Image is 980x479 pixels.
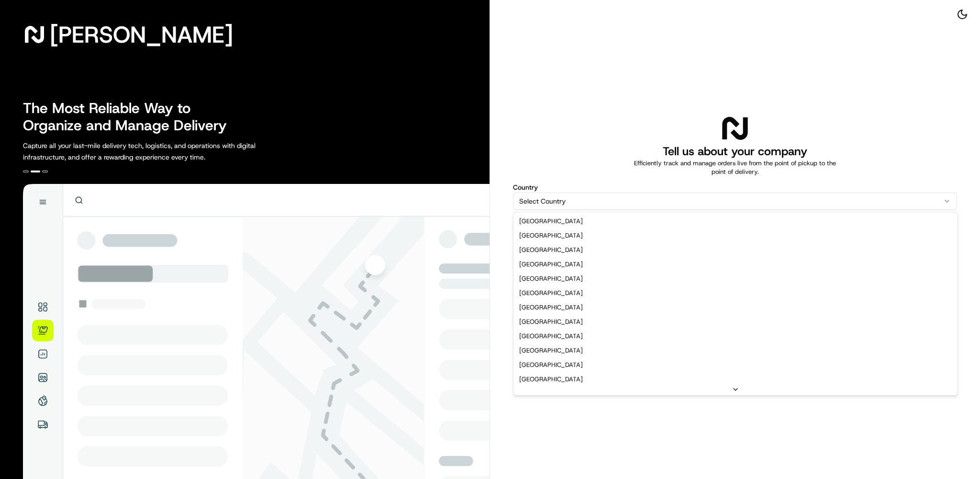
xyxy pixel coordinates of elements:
[519,346,583,355] span: [GEOGRAPHIC_DATA]
[519,318,583,326] span: [GEOGRAPHIC_DATA]
[519,375,583,384] span: [GEOGRAPHIC_DATA]
[519,217,583,226] span: [GEOGRAPHIC_DATA]
[519,274,583,283] span: [GEOGRAPHIC_DATA]
[519,246,583,254] span: [GEOGRAPHIC_DATA]
[519,231,583,240] span: [GEOGRAPHIC_DATA]
[519,260,583,269] span: [GEOGRAPHIC_DATA]
[519,289,583,297] span: [GEOGRAPHIC_DATA]
[519,303,583,312] span: [GEOGRAPHIC_DATA]
[519,361,583,369] span: [GEOGRAPHIC_DATA]
[519,332,583,341] span: [GEOGRAPHIC_DATA]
